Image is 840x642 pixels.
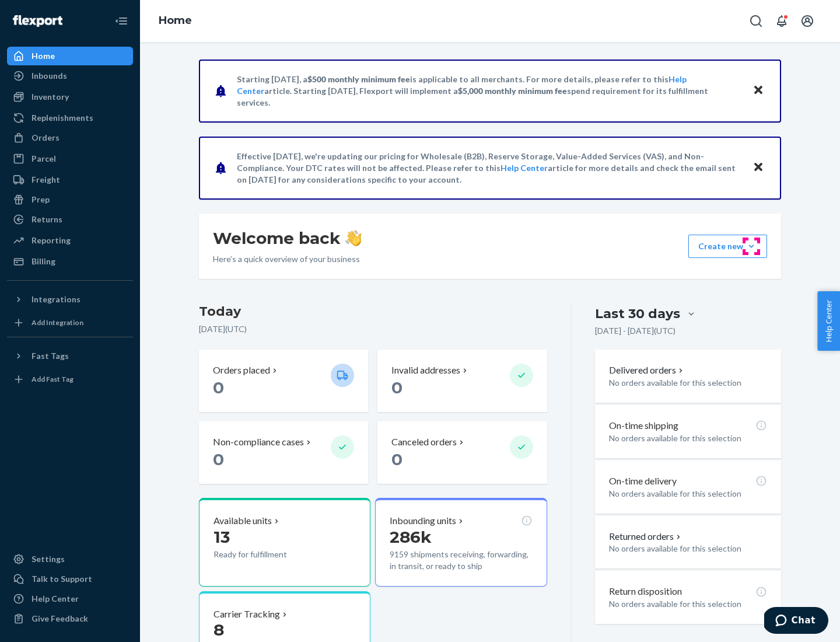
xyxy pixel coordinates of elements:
span: 0 [391,378,402,397]
a: Orders [7,128,133,147]
div: Help Center [32,593,79,605]
button: Talk to Support [7,570,133,588]
div: Returns [32,214,62,225]
p: Non-compliance cases [213,435,304,449]
a: Add Integration [7,313,133,332]
button: Close [751,82,766,99]
a: Returns [7,210,133,229]
p: On-time delivery [609,474,677,488]
div: Add Integration [32,317,83,327]
button: Available units13Ready for fulfillment [199,498,370,587]
h1: Welcome back [213,228,362,249]
p: Available units [213,514,272,528]
img: hand-wave emoji [345,230,362,246]
p: No orders available for this selection [609,488,767,500]
h3: Today [199,302,547,321]
span: 13 [213,527,230,547]
button: Inbounding units286k9159 shipments receiving, forwarding, in transit, or ready to ship [375,498,547,587]
div: Billing [32,256,55,267]
div: Parcel [32,153,56,165]
div: Last 30 days [595,305,680,323]
button: Close [751,159,766,176]
span: 0 [213,449,224,469]
p: Ready for fulfillment [213,549,321,560]
p: Starting [DATE], a is applicable to all merchants. For more details, please refer to this article... [237,74,741,109]
p: Invalid addresses [391,364,460,377]
button: Open account menu [796,9,819,33]
button: Open notifications [770,9,793,33]
div: Replenishments [32,112,93,124]
button: Close Navigation [110,9,133,33]
p: 9159 shipments receiving, forwarding, in transit, or ready to ship [390,549,532,572]
button: Give Feedback [7,609,133,628]
button: Non-compliance cases 0 [199,421,368,484]
button: Help Center [817,291,840,351]
button: Canceled orders 0 [377,421,547,484]
button: Invalid addresses 0 [377,350,547,412]
span: 8 [213,620,224,640]
a: Inventory [7,88,133,106]
p: [DATE] - [DATE] ( UTC ) [595,325,675,337]
a: Home [159,14,192,27]
button: Open Search Box [744,9,768,33]
span: 286k [390,527,432,547]
p: Carrier Tracking [213,608,280,621]
a: Parcel [7,149,133,168]
button: Create new [688,235,767,258]
a: Settings [7,550,133,568]
div: Inventory [32,91,69,103]
button: Fast Tags [7,347,133,365]
p: Canceled orders [391,435,457,449]
a: Billing [7,252,133,271]
span: $500 monthly minimum fee [307,74,410,84]
div: Talk to Support [32,573,92,585]
iframe: Opens a widget where you can chat to one of our agents [764,607,828,636]
div: Settings [32,553,65,565]
a: Inbounds [7,67,133,85]
a: Replenishments [7,109,133,127]
span: 0 [213,378,224,397]
div: Home [32,50,55,62]
div: Fast Tags [32,350,69,362]
div: Orders [32,132,60,144]
ol: breadcrumbs [149,4,201,38]
img: Flexport logo [13,15,62,27]
button: Integrations [7,290,133,309]
p: No orders available for this selection [609,543,767,554]
div: Prep [32,194,50,205]
a: Home [7,47,133,65]
p: Inbounding units [390,514,456,528]
p: [DATE] ( UTC ) [199,323,547,335]
button: Delivered orders [609,364,685,377]
a: Add Fast Tag [7,370,133,389]
button: Orders placed 0 [199,350,368,412]
p: Here’s a quick overview of your business [213,253,362,265]
span: 0 [391,449,402,469]
div: Integrations [32,294,80,305]
p: Effective [DATE], we're updating our pricing for Wholesale (B2B), Reserve Storage, Value-Added Se... [237,151,741,186]
div: Inbounds [32,70,67,82]
p: No orders available for this selection [609,432,767,444]
p: On-time shipping [609,419,678,432]
a: Freight [7,170,133,189]
div: Reporting [32,235,71,246]
div: Freight [32,174,60,186]
span: $5,000 monthly minimum fee [458,86,567,96]
p: Return disposition [609,585,682,598]
a: Reporting [7,231,133,250]
button: Returned orders [609,530,683,543]
p: No orders available for this selection [609,377,767,389]
div: Add Fast Tag [32,374,73,384]
a: Help Center [501,163,548,173]
p: No orders available for this selection [609,598,767,610]
a: Prep [7,190,133,209]
p: Orders placed [213,364,270,377]
a: Help Center [7,589,133,608]
div: Give Feedback [32,613,88,624]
